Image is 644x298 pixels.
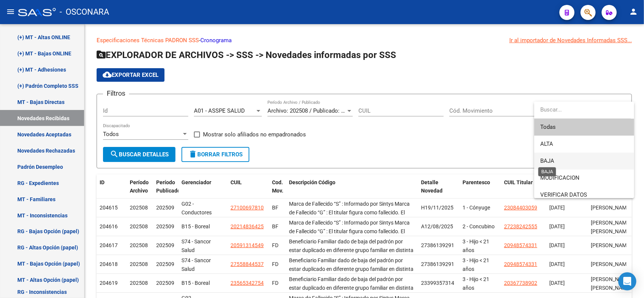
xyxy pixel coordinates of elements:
[540,141,553,147] span: ALTA
[540,119,628,136] span: Todas
[540,157,554,164] span: BAJA
[540,174,579,181] span: MODIFICACION
[618,272,636,290] div: Open Intercom Messenger
[534,101,631,118] input: dropdown search
[540,191,587,198] span: VERIFICAR DATOS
